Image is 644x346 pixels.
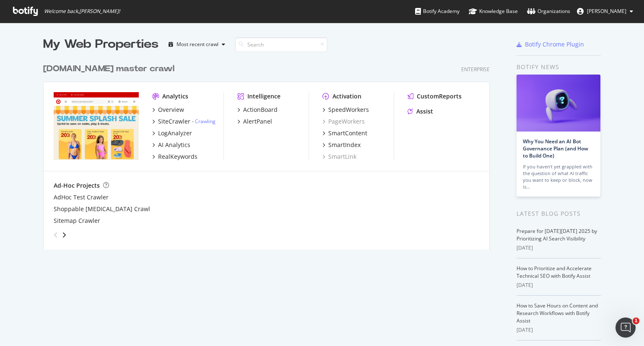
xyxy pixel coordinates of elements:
div: SpeedWorkers [328,106,369,114]
a: RealKeywords [152,152,197,161]
div: Knowledge Base [469,7,518,15]
a: SmartContent [322,129,367,137]
button: Most recent crawl [165,38,229,51]
div: AI Analytics [158,141,190,149]
div: Overview [158,106,184,114]
div: Botify Chrome Plugin [525,40,584,49]
a: Why You Need an AI Bot Governance Plan (and How to Build One) [523,138,588,159]
a: Sitemap Crawler [54,217,100,225]
div: Botify news [517,62,601,72]
div: My Web Properties [43,36,158,53]
div: Organizations [527,7,570,15]
div: Enterprise [461,66,490,73]
span: Chandana Yandamuri [587,8,626,15]
a: AI Analytics [152,141,190,149]
a: CustomReports [408,92,462,101]
div: Botify Academy [415,7,460,15]
a: How to Save Hours on Content and Research Workflows with Botify Assist [517,302,598,324]
a: ActionBoard [237,106,278,114]
a: AdHoc Test Crawler [54,193,109,201]
button: [PERSON_NAME] [570,5,640,18]
a: AlertPanel [237,117,272,126]
a: Botify Chrome Plugin [517,40,584,49]
div: Latest Blog Posts [517,209,601,218]
input: Search [235,37,327,52]
a: Overview [152,106,184,114]
div: Intelligence [247,92,280,101]
a: PageWorkers [322,117,365,126]
div: Analytics [162,92,188,101]
span: 1 [633,318,639,324]
div: CustomReports [417,92,462,101]
a: How to Prioritize and Accelerate Technical SEO with Botify Assist [517,265,592,279]
div: SmartContent [328,129,367,137]
div: [DOMAIN_NAME] master crawl [43,63,174,75]
img: Why You Need an AI Bot Governance Plan (and How to Build One) [517,75,600,132]
div: RealKeywords [158,152,197,161]
div: SiteCrawler [158,117,190,126]
a: SmartIndex [322,141,361,149]
div: SmartIndex [328,141,361,149]
div: Assist [416,107,433,116]
a: [DOMAIN_NAME] master crawl [43,63,178,75]
div: Activation [332,92,361,101]
a: Crawling [195,118,216,125]
div: AlertPanel [243,117,272,126]
div: angle-left [50,228,61,242]
a: LogAnalyzer [152,129,192,137]
a: SpeedWorkers [322,106,369,114]
div: grid [43,53,496,250]
img: www.target.com [54,92,139,160]
div: angle-right [61,231,67,239]
a: SmartLink [322,152,356,161]
a: Prepare for [DATE][DATE] 2025 by Prioritizing AI Search Visibility [517,227,597,242]
div: [DATE] [517,244,601,252]
a: Assist [408,107,433,116]
div: Most recent crawl [177,42,218,47]
iframe: Intercom live chat [615,318,636,338]
div: LogAnalyzer [158,129,192,137]
div: [DATE] [517,281,601,289]
a: Shoppable [MEDICAL_DATA] Crawl [54,205,150,213]
span: Welcome back, [PERSON_NAME] ! [44,8,120,15]
div: [DATE] [517,326,601,334]
div: ActionBoard [243,106,278,114]
div: Ad-Hoc Projects [54,181,100,190]
div: - [192,118,216,125]
div: If you haven’t yet grappled with the question of what AI traffic you want to keep or block, now is… [523,163,594,190]
a: SiteCrawler- Crawling [152,117,216,126]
